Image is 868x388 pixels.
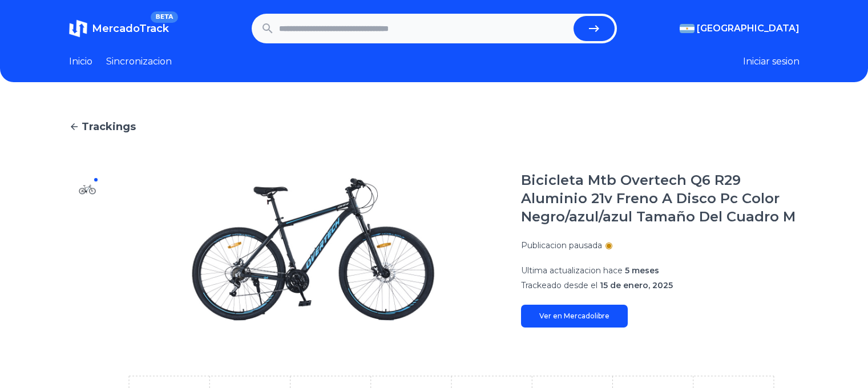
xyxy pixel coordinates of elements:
[128,171,498,328] img: Bicicleta Mtb Overtech Q6 R29 Aluminio 21v Freno A Disco Pc Color Negro/azul/azul Tamaño Del Cuad...
[92,22,169,35] span: MercadoTrack
[521,305,628,328] a: Ver en Mercadolibre
[69,19,87,38] img: MercadoTrack
[697,22,800,35] span: [GEOGRAPHIC_DATA]
[521,265,623,276] span: Ultima actualizacion hace
[151,11,177,23] span: BETA
[69,119,800,135] a: Trackings
[680,24,695,33] img: Argentina
[600,280,673,290] span: 15 de enero, 2025
[106,55,172,68] a: Sincronizacion
[521,240,602,251] p: Publicacion pausada
[743,55,800,68] button: Iniciar sesion
[625,265,659,276] span: 5 meses
[69,55,92,68] a: Inicio
[680,22,800,35] button: [GEOGRAPHIC_DATA]
[521,171,800,226] h1: Bicicleta Mtb Overtech Q6 R29 Aluminio 21v Freno A Disco Pc Color Negro/azul/azul Tamaño Del Cuad...
[82,119,136,135] span: Trackings
[69,19,169,38] a: MercadoTrackBETA
[78,180,96,199] img: Bicicleta Mtb Overtech Q6 R29 Aluminio 21v Freno A Disco Pc Color Negro/azul/azul Tamaño Del Cuad...
[521,280,597,290] span: Trackeado desde el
